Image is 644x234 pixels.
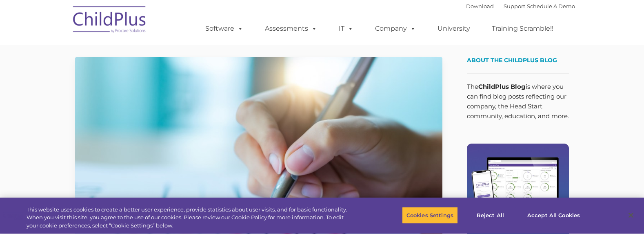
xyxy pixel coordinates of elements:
[367,20,424,37] a: Company
[466,3,494,9] a: Download
[429,20,478,37] a: University
[467,82,569,121] p: The is where you can find blog posts reflecting our company, the Head Start community, education,...
[523,207,584,224] button: Accept All Cookies
[484,20,562,37] a: Training Scramble!!
[402,207,458,224] button: Cookies Settings
[69,0,151,41] img: ChildPlus by Procare Solutions
[622,206,640,224] button: Close
[527,3,575,9] a: Schedule A Demo
[465,207,516,224] button: Reject All
[467,56,557,64] span: About the ChildPlus Blog
[504,3,525,9] a: Support
[466,3,575,9] font: |
[27,206,354,230] div: This website uses cookies to create a better user experience, provide statistics about user visit...
[478,83,526,90] strong: ChildPlus Blog
[331,20,362,37] a: IT
[197,20,251,37] a: Software
[257,20,325,37] a: Assessments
